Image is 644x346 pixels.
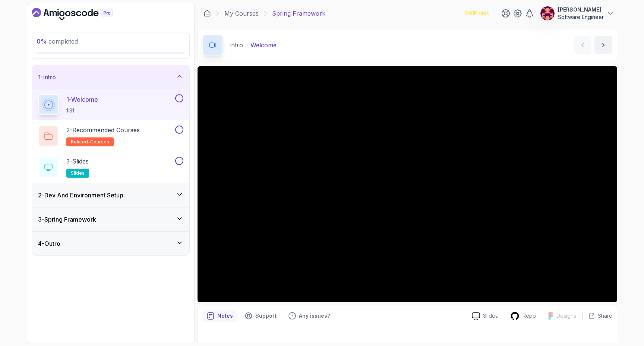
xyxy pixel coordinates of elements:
h3: 3 - Spring Framework [38,215,96,224]
p: Support [255,312,277,320]
p: Share [598,312,612,320]
a: Slides [466,312,504,320]
p: Software Engineer [558,13,604,21]
button: 4-Outro [32,232,189,255]
p: [PERSON_NAME] [558,6,604,13]
iframe: 1 - Hi [198,66,617,302]
button: 3-Slidesslides [38,157,183,178]
p: 1 - Welcome [66,95,98,104]
h3: 2 - Dev And Environment Setup [38,191,123,200]
button: 1-Intro [32,65,189,89]
p: Designs [556,312,576,320]
a: Dashboard [32,8,130,20]
p: Notes [217,312,233,320]
button: notes button [202,310,237,322]
p: 1291 Points [464,10,489,17]
button: previous content [574,36,591,54]
p: Welcome [250,41,277,50]
button: next content [594,36,612,54]
p: Spring Framework [272,9,325,18]
span: related-courses [71,139,109,145]
button: Share [582,312,612,320]
h3: 4 - Outro [38,239,60,248]
button: Feedback button [284,310,335,322]
a: Repo [504,311,542,321]
button: 1-Welcome1:31 [38,94,183,115]
a: Dashboard [203,10,211,17]
p: Repo [523,312,536,320]
p: 2 - Recommended Courses [66,126,140,134]
p: 1:31 [66,107,98,114]
p: Slides [483,312,498,320]
span: completed [37,38,78,45]
h3: 1 - Intro [38,73,56,82]
p: Any issues? [299,312,330,320]
img: user profile image [540,6,555,20]
button: user profile image[PERSON_NAME]Software Engineer [540,6,614,21]
button: 2-Recommended Coursesrelated-courses [38,126,183,146]
a: My Courses [224,9,259,18]
button: 2-Dev And Environment Setup [32,183,189,207]
p: Intro [229,41,243,50]
span: 0 % [37,38,47,45]
span: slides [71,170,85,176]
button: 3-Spring Framework [32,207,189,231]
p: 3 - Slides [66,157,89,166]
button: Support button [240,310,281,322]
